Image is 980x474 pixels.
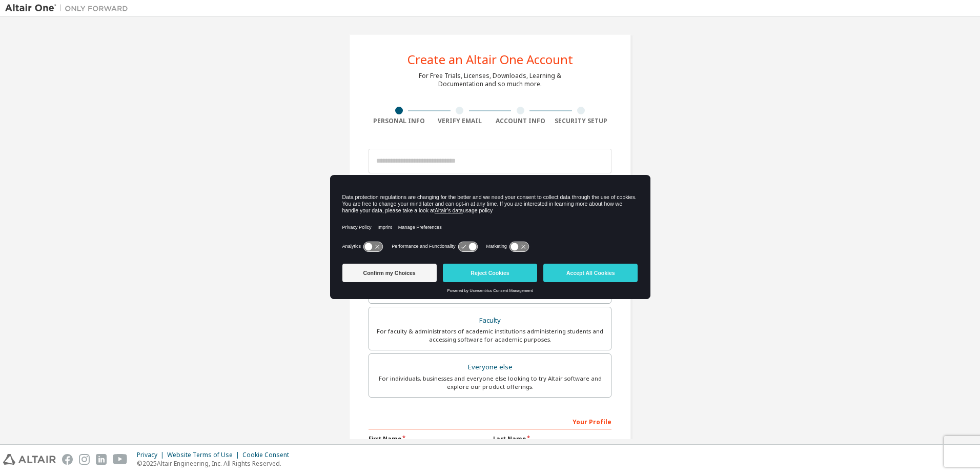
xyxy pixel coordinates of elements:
[369,413,611,429] div: Your Profile
[419,72,561,88] div: For Free Trials, Licenses, Downloads, Learning & Documentation and so much more.
[551,117,612,125] div: Security Setup
[375,327,605,344] div: For faculty & administrators of academic institutions administering students and accessing softwa...
[113,454,128,465] img: youtube.svg
[242,451,295,459] div: Cookie Consent
[5,3,133,13] img: Altair One
[369,434,487,443] label: First Name
[79,454,90,465] img: instagram.svg
[493,434,611,443] label: Last Name
[407,53,573,66] div: Create an Altair One Account
[3,454,56,465] img: altair_logo.svg
[375,313,605,328] div: Faculty
[375,374,605,391] div: For individuals, businesses and everyone else looking to try Altair software and explore our prod...
[167,451,242,459] div: Website Terms of Use
[137,451,167,459] div: Privacy
[96,454,107,465] img: linkedin.svg
[62,454,73,465] img: facebook.svg
[375,360,605,374] div: Everyone else
[430,117,491,125] div: Verify Email
[369,117,430,125] div: Personal Info
[490,117,551,125] div: Account Info
[137,459,295,468] p: © 2025 Altair Engineering, Inc. All Rights Reserved.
